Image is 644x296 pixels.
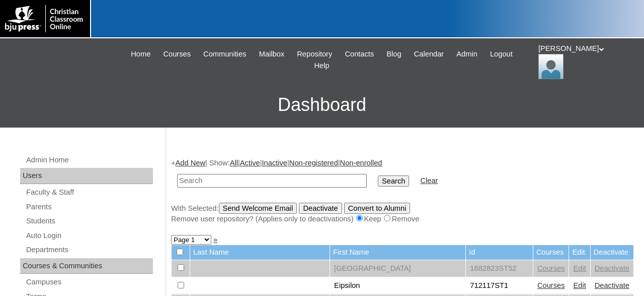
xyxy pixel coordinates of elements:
[314,60,329,72] span: Help
[25,244,153,256] a: Departments
[414,48,444,60] span: Calendar
[25,201,153,213] a: Parents
[213,235,217,244] a: »
[344,203,411,214] input: Convert to Alumni
[485,48,518,60] a: Logout
[538,54,563,79] img: Jonelle Rodriguez
[569,245,590,260] td: Edit
[219,203,297,214] input: Send Welcome Email
[537,264,565,272] a: Courses
[299,203,342,214] input: Deactivate
[451,48,482,60] a: Admin
[171,214,634,224] div: Remove user repository? (Applies only to deactivations) Keep Remove
[5,5,85,32] img: logo-white.png
[259,48,285,60] span: Mailbox
[171,158,634,224] div: + | Show: | | | |
[171,203,634,224] div: With Selected:
[240,159,260,167] a: Active
[254,48,290,60] a: Mailbox
[126,48,155,60] a: Home
[25,276,153,288] a: Campuses
[533,245,569,260] td: Courses
[340,48,379,60] a: Contacts
[131,48,150,60] span: Home
[25,186,153,199] a: Faculty & Staff
[163,48,191,60] span: Courses
[595,264,629,272] a: Deactivate
[190,245,330,260] td: Last Name
[20,168,153,184] div: Users
[420,176,438,185] a: Clear
[466,277,533,294] td: 712117ST1
[198,48,252,60] a: Communities
[330,260,465,277] td: [GEOGRAPHIC_DATA]
[5,82,639,128] h3: Dashboard
[330,245,465,260] td: First Name
[297,48,332,60] span: Repository
[378,175,409,187] input: Search
[573,281,586,289] a: Edit
[25,229,153,242] a: Auto Login
[262,159,288,167] a: Inactive
[386,48,401,60] span: Blog
[490,48,513,60] span: Logout
[595,281,629,289] a: Deactivate
[409,48,449,60] a: Calendar
[176,159,205,167] a: Add New
[591,245,633,260] td: Deactivate
[25,215,153,227] a: Students
[230,159,238,167] a: All
[537,281,565,289] a: Courses
[466,245,533,260] td: Id
[203,48,247,60] span: Communities
[573,264,586,272] a: Edit
[466,260,533,277] td: 1682823ST52
[177,174,367,188] input: Search
[340,159,382,167] a: Non-enrolled
[292,48,337,60] a: Repository
[309,60,334,72] a: Help
[20,258,153,274] div: Courses & Communities
[456,48,477,60] span: Admin
[330,277,465,294] td: Eipsilon
[381,48,406,60] a: Blog
[25,154,153,166] a: Admin Home
[289,159,338,167] a: Non-registered
[538,43,634,79] div: [PERSON_NAME]
[345,48,374,60] span: Contacts
[158,48,196,60] a: Courses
